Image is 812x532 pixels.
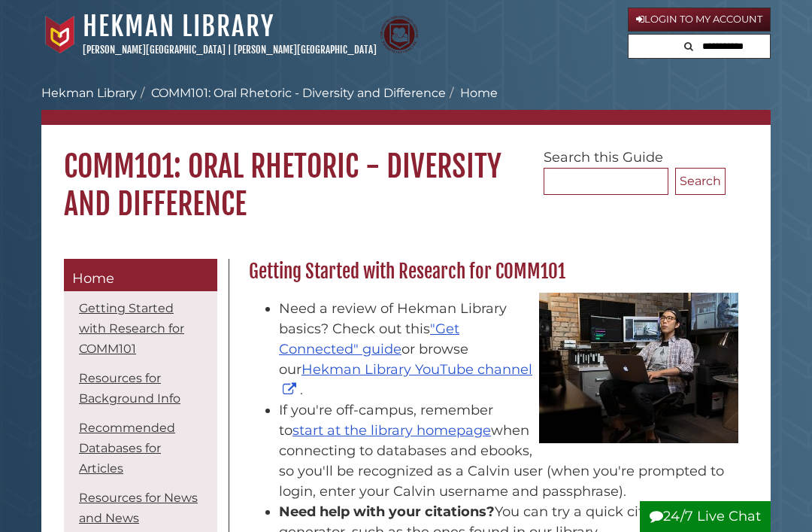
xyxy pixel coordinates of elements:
button: Search [675,168,726,195]
button: Search [680,35,698,55]
li: Need a review of Hekman Library basics? Check out this or browse our . [279,299,740,400]
span: | [228,44,232,56]
span: Home [72,270,114,287]
a: [PERSON_NAME][GEOGRAPHIC_DATA] [83,44,226,56]
i: Search [684,41,693,51]
h1: COMM101: Oral Rhetoric - Diversity and Difference [41,125,771,223]
a: Resources for Background Info [79,371,180,406]
li: If you're off-campus, remember to when connecting to databases and ebooks, so you'll be recognize... [279,400,740,502]
img: Calvin University [41,16,79,53]
a: "Get Connected" guide [279,321,459,357]
a: Home [64,259,217,292]
a: Hekman Library [41,86,137,100]
li: Home [446,84,498,102]
strong: Need help with your citations? [279,503,495,520]
a: Hekman Library [83,10,274,43]
a: Recommended Databases for Articles [79,421,175,476]
h2: Getting Started with Research for COMM101 [241,260,747,284]
button: 24/7 Live Chat [640,501,771,532]
a: Getting Started with Research for COMM101 [79,301,184,356]
img: Calvin Theological Seminary [380,16,418,53]
a: start at the library homepage [292,422,491,439]
a: [PERSON_NAME][GEOGRAPHIC_DATA] [234,44,377,56]
a: Hekman Library YouTube channel [279,361,532,398]
a: Login to My Account [628,8,771,32]
a: COMM101: Oral Rhetoric - Diversity and Difference [151,86,446,100]
nav: breadcrumb [41,84,771,125]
